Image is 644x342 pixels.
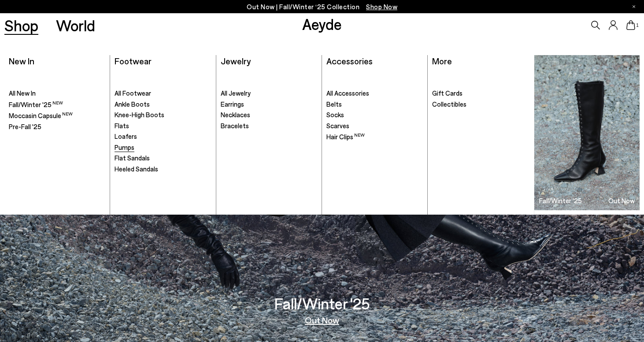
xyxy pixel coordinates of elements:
span: Pumps [115,143,134,151]
span: Moccasin Capsule [9,112,73,119]
span: Loafers [115,132,137,140]
span: Knee-High Boots [115,111,164,119]
h3: Fall/Winter '25 [539,197,582,204]
span: All Accessories [326,89,369,97]
a: Heeled Sandals [115,165,211,174]
a: Bracelets [221,122,317,130]
span: Belts [326,100,342,108]
a: All Accessories [326,89,423,98]
a: Pumps [115,143,211,152]
a: Necklaces [221,111,317,119]
span: Scarves [326,122,349,130]
a: All Footwear [115,89,211,98]
a: Moccasin Capsule [9,111,105,120]
a: Accessories [326,56,373,66]
span: Fall/Winter '25 [9,100,63,108]
span: Necklaces [221,111,250,119]
span: All Footwear [115,89,151,97]
span: Socks [326,111,344,119]
a: Gift Cards [432,89,529,98]
a: Flats [115,122,211,130]
a: Shop [4,18,38,33]
a: Jewelry [221,56,251,66]
a: Loafers [115,132,211,141]
a: Flat Sandals [115,154,211,163]
a: Fall/Winter '25 Out Now [534,55,640,211]
a: Scarves [326,122,423,130]
span: Ankle Boots [115,100,150,108]
a: Collectibles [432,100,529,109]
span: Hair Clips [326,133,365,141]
span: Heeled Sandals [115,165,158,173]
img: Group_1295_900x.jpg [534,55,640,211]
span: Gift Cards [432,89,463,97]
span: Navigate to /collections/new-in [366,3,397,11]
a: Knee-High Boots [115,111,211,119]
a: Earrings [221,100,317,109]
p: Out Now | Fall/Winter ‘25 Collection [247,1,397,12]
span: Earrings [221,100,244,108]
span: Pre-Fall '25 [9,123,41,130]
span: Bracelets [221,122,249,130]
a: Socks [326,111,423,119]
span: Collectibles [432,100,466,108]
h3: Fall/Winter '25 [274,296,370,311]
span: All Jewelry [221,89,251,97]
a: New In [9,56,34,66]
a: More [432,56,452,66]
a: Footwear [115,56,152,66]
a: 1 [626,20,635,30]
a: All New In [9,89,105,98]
a: Fall/Winter '25 [9,100,105,109]
a: Belts [326,100,423,109]
a: Out Now [305,316,339,324]
a: Ankle Boots [115,100,211,109]
span: Flats [115,122,129,130]
a: Pre-Fall '25 [9,123,105,131]
a: World [56,18,95,33]
span: 1 [635,23,640,28]
a: Aeyde [302,15,342,33]
a: Hair Clips [326,132,423,141]
span: All New In [9,89,36,97]
h3: Out Now [608,197,635,204]
span: Flat Sandals [115,154,150,162]
a: All Jewelry [221,89,317,98]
